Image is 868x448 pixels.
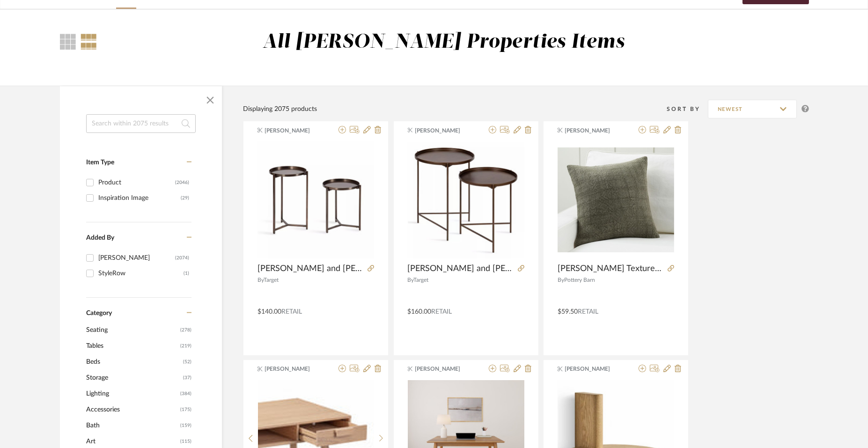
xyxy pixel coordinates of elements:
[86,338,178,354] span: Tables
[667,104,708,114] div: Sort By
[86,309,112,317] span: Category
[565,365,624,373] span: [PERSON_NAME]
[281,308,302,315] span: Retail
[86,114,196,133] input: Search within 2075 results
[183,370,191,385] span: (37)
[565,126,624,135] span: [PERSON_NAME]
[408,277,414,283] span: By
[558,264,664,274] span: [PERSON_NAME] Textured Pillow Cover
[257,142,374,258] img: Kate and Laurel Aguilar Plant Stand Set
[98,250,175,265] div: [PERSON_NAME]
[86,159,114,166] span: Item Type
[86,386,178,402] span: Lighting
[265,365,324,373] span: [PERSON_NAME]
[564,277,595,283] span: Pottery Barn
[180,402,191,417] span: (175)
[86,418,178,433] span: Bath
[264,277,279,283] span: Target
[408,264,514,274] span: [PERSON_NAME] and [PERSON_NAME] Round Metal Nesting Table, 2 Piece, Bronze
[86,354,181,370] span: Beds
[180,323,191,338] span: (278)
[86,322,178,338] span: Seating
[183,354,191,369] span: (52)
[98,191,181,206] div: Inspiration Image
[201,91,220,110] button: Close
[86,235,114,241] span: Added By
[414,277,429,283] span: Target
[432,308,452,315] span: Retail
[98,175,175,190] div: Product
[184,266,189,281] div: (1)
[415,126,474,135] span: [PERSON_NAME]
[180,338,191,353] span: (219)
[558,277,564,283] span: By
[257,277,264,283] span: By
[175,250,189,265] div: (2074)
[578,308,598,315] span: Retail
[415,365,474,373] span: [PERSON_NAME]
[263,30,625,54] div: All [PERSON_NAME] Properties Items
[175,175,189,190] div: (2046)
[408,308,432,315] span: $160.00
[408,141,524,258] div: 0
[180,386,191,401] span: (384)
[98,266,184,281] div: StyleRow
[257,308,281,315] span: $140.00
[558,308,578,315] span: $59.50
[265,126,324,135] span: [PERSON_NAME]
[86,402,178,418] span: Accessories
[181,191,189,206] div: (29)
[243,104,317,114] div: Displaying 2075 products
[408,142,524,258] img: Kate and Laurel Ulani Round Metal Nesting Table, 2 Piece, Bronze
[257,264,364,274] span: [PERSON_NAME] and [PERSON_NAME] Plant Stand Set
[86,370,181,386] span: Storage
[558,147,674,252] img: Faye Linen Textured Pillow Cover
[180,418,191,433] span: (159)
